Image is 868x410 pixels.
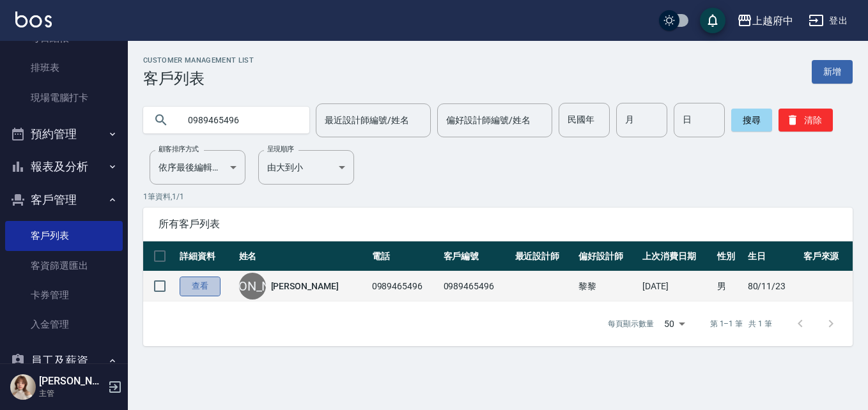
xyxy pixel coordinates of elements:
td: 0989465496 [440,271,512,301]
a: 客資篩選匯出 [5,251,123,280]
div: [PERSON_NAME] [239,273,266,300]
a: 客戶列表 [5,221,123,250]
h5: [PERSON_NAME] [39,375,104,388]
td: 男 [714,271,744,301]
td: [DATE] [639,271,714,301]
button: 搜尋 [731,109,772,132]
a: 卡券管理 [5,280,123,310]
td: 黎黎 [575,271,639,301]
th: 詳細資料 [176,241,236,271]
button: 預約管理 [5,118,123,151]
th: 性別 [714,241,744,271]
th: 生日 [745,241,800,271]
button: 登出 [803,9,853,33]
button: save [700,8,725,33]
label: 呈現順序 [267,144,294,154]
a: 查看 [180,277,221,296]
th: 姓名 [236,241,369,271]
a: 新增 [812,60,853,84]
a: 入金管理 [5,310,123,339]
a: 排班表 [5,53,123,82]
p: 主管 [39,388,104,399]
button: 員工及薪資 [5,344,123,377]
th: 上次消費日期 [639,241,714,271]
label: 顧客排序方式 [159,144,199,154]
span: 所有客戶列表 [159,218,837,231]
th: 最近設計師 [512,241,576,271]
p: 第 1–1 筆 共 1 筆 [710,318,772,330]
div: 上越府中 [752,13,793,29]
div: 50 [659,307,690,341]
p: 每頁顯示數量 [608,318,654,330]
td: 80/11/23 [745,271,800,301]
th: 客戶編號 [440,241,512,271]
button: 上越府中 [732,8,798,34]
button: 清除 [779,109,833,132]
div: 依序最後編輯時間 [150,150,245,185]
th: 客戶來源 [800,241,853,271]
td: 0989465496 [369,271,440,301]
p: 1 筆資料, 1 / 1 [143,191,853,202]
button: 報表及分析 [5,150,123,183]
img: Person [10,374,36,400]
h3: 客戶列表 [143,70,254,87]
th: 偏好設計師 [575,241,639,271]
div: 由大到小 [258,150,354,185]
th: 電話 [369,241,440,271]
a: 現場電腦打卡 [5,83,123,112]
input: 搜尋關鍵字 [179,103,299,137]
h2: Customer Management List [143,56,254,65]
img: Logo [15,11,52,27]
button: 客戶管理 [5,183,123,216]
a: [PERSON_NAME] [271,280,339,292]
